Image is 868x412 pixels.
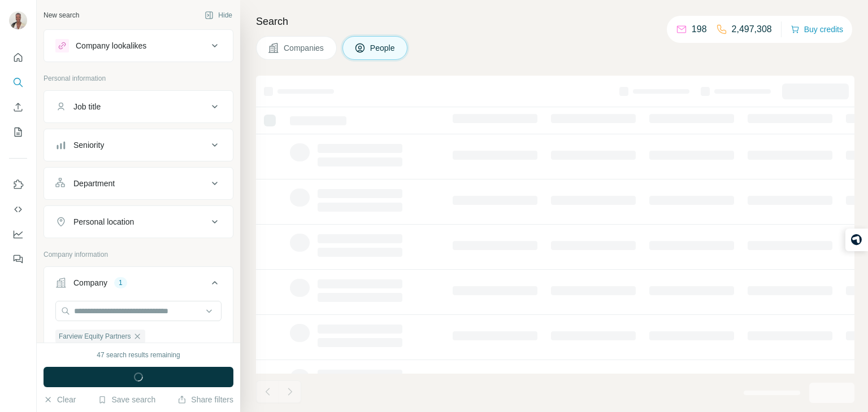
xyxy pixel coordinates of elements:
[9,199,27,220] button: Use Surfe API
[44,32,233,59] button: Company lookalikes
[98,394,155,405] button: Save search
[9,11,27,29] img: Avatar
[370,42,396,54] span: People
[177,394,233,405] button: Share filters
[44,73,233,84] p: Personal information
[256,14,854,29] h4: Search
[44,249,233,260] p: Company information
[44,93,233,120] button: Job title
[97,350,180,360] div: 47 search results remaining
[73,178,115,189] div: Department
[692,23,707,36] p: 198
[44,132,233,159] button: Seniority
[9,122,27,142] button: My lists
[9,47,27,68] button: Quick start
[44,208,233,235] button: Personal location
[73,101,101,112] div: Job title
[9,72,27,93] button: Search
[732,23,772,36] p: 2,497,308
[791,21,843,37] button: Buy credits
[9,174,27,195] button: Use Surfe on LinkedIn
[9,249,27,269] button: Feedback
[44,269,233,301] button: Company1
[114,278,127,288] div: 1
[284,42,325,54] span: Companies
[73,277,107,288] div: Company
[9,97,27,117] button: Enrich CSV
[59,331,131,341] span: Farview Equity Partners
[44,170,233,197] button: Department
[76,40,146,51] div: Company lookalikes
[73,216,134,227] div: Personal location
[44,394,76,405] button: Clear
[73,139,104,151] div: Seniority
[9,224,27,244] button: Dashboard
[44,10,79,20] div: New search
[197,7,240,24] button: Hide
